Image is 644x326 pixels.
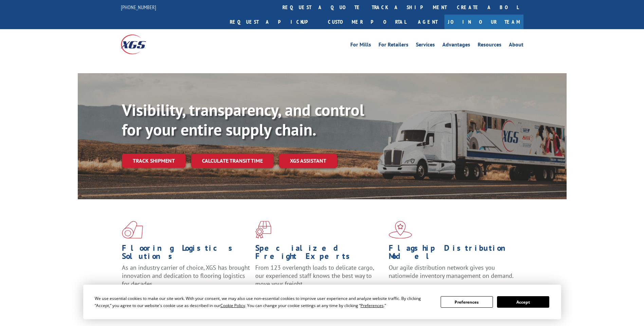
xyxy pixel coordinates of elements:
a: Join Our Team [444,15,523,29]
a: Track shipment [122,154,186,168]
a: Request a pickup [225,15,323,29]
a: For Mills [350,42,371,49]
img: xgs-icon-flagship-distribution-model-red [389,221,412,239]
span: Preferences [361,303,384,308]
p: From 123 overlength loads to delicate cargo, our experienced staff knows the best way to move you... [255,264,384,294]
img: xgs-icon-focused-on-flooring-red [255,221,271,239]
a: Calculate transit time [191,154,274,168]
b: Visibility, transparency, and control for your entire supply chain. [122,99,364,140]
h1: Flooring Logistics Solutions [122,244,250,264]
a: Services [416,42,435,49]
span: Cookie Policy [220,303,245,308]
a: Resources [478,42,501,49]
a: Advantages [442,42,470,49]
a: XGS ASSISTANT [279,154,337,168]
button: Preferences [441,296,493,308]
h1: Specialized Freight Experts [255,244,384,264]
img: xgs-icon-total-supply-chain-intelligence-red [122,221,143,239]
span: Our agile distribution network gives you nationwide inventory management on demand. [389,264,514,280]
button: Accept [497,296,549,308]
a: For Retailers [379,42,408,49]
a: Agent [411,15,444,29]
span: As an industry carrier of choice, XGS has brought innovation and dedication to flooring logistics... [122,264,250,288]
div: Cookie Consent Prompt [83,285,561,319]
a: [PHONE_NUMBER] [121,4,156,11]
a: Customer Portal [323,15,411,29]
a: About [509,42,523,49]
h1: Flagship Distribution Model [389,244,517,264]
div: We use essential cookies to make our site work. With your consent, we may also use non-essential ... [95,295,433,309]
